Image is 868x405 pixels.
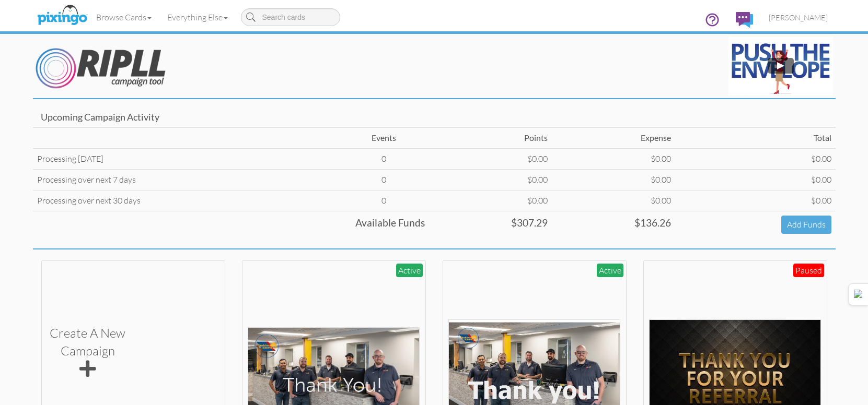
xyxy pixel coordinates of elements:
td: $0.00 [429,149,552,170]
a: Add Funds [781,216,831,234]
div: Paused [793,264,824,278]
td: Total [675,128,836,149]
td: 0 [339,149,429,170]
td: Expense [552,128,675,149]
td: 0 [339,190,429,211]
td: Events [339,128,429,149]
img: maxresdefault.jpg [728,37,833,96]
td: Available Funds [33,211,429,237]
td: $0.00 [429,190,552,211]
td: $0.00 [429,169,552,190]
td: $136.26 [552,211,675,237]
div: Active [597,264,623,278]
td: $0.00 [552,190,675,211]
span: [PERSON_NAME] [769,13,828,22]
td: Processing [DATE] [33,149,339,170]
img: Detect Auto [854,290,863,299]
a: Browse Cards [88,4,159,30]
td: Processing over next 30 days [33,190,339,211]
td: Processing over next 7 days [33,169,339,190]
img: comments.svg [736,12,753,28]
img: Ripll_Logo.png [36,48,166,89]
iframe: Chat [867,404,868,405]
a: Everything Else [159,4,236,30]
h4: Upcoming Campaign Activity [41,112,828,123]
td: $307.29 [429,211,552,237]
td: $0.00 [552,169,675,190]
div: Active [396,264,423,278]
div: Create a new Campaign [50,324,125,380]
a: [PERSON_NAME] [761,4,836,31]
td: $0.00 [675,190,836,211]
td: 0 [339,169,429,190]
td: $0.00 [552,149,675,170]
td: Points [429,128,552,149]
img: pixingo logo [34,3,90,29]
td: $0.00 [675,149,836,170]
input: Search cards [241,8,340,26]
td: $0.00 [675,169,836,190]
